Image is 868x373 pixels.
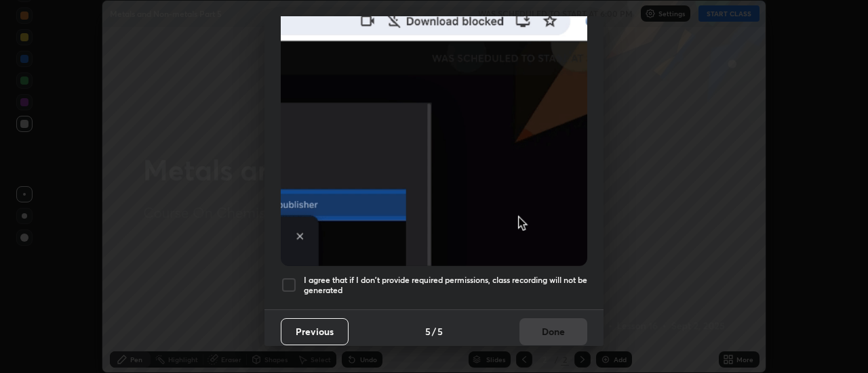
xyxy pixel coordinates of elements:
[304,275,587,296] h5: I agree that if I don't provide required permissions, class recording will not be generated
[281,318,349,345] button: Previous
[432,324,436,338] h4: /
[437,324,443,338] h4: 5
[425,324,431,338] h4: 5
